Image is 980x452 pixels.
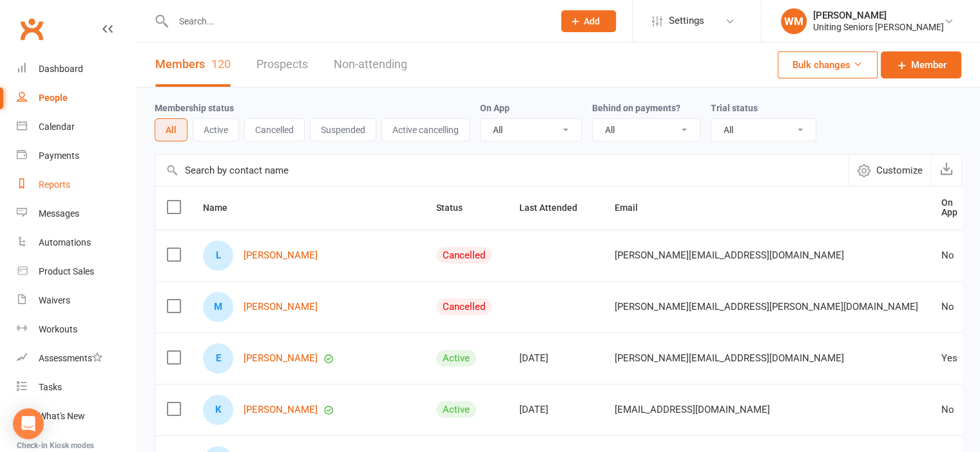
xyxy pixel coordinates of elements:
a: Calendar [17,113,136,141]
div: Workouts [39,324,77,334]
a: [PERSON_NAME] [244,404,318,415]
button: Active [193,118,239,141]
div: Waivers [39,295,70,305]
button: Status [436,200,477,215]
div: K [203,395,233,425]
a: [PERSON_NAME] [244,250,318,261]
div: No [941,302,957,312]
button: Last Attended [519,200,591,215]
div: What's New [39,411,85,421]
div: M [203,292,233,322]
label: Membership status [155,103,234,113]
span: [PERSON_NAME][EMAIL_ADDRESS][DOMAIN_NAME] [615,346,844,370]
div: Calendar [39,122,75,132]
div: Uniting Seniors [PERSON_NAME] [813,21,944,33]
label: Trial status [711,103,758,113]
a: [PERSON_NAME] [244,353,318,364]
span: [EMAIL_ADDRESS][DOMAIN_NAME] [615,397,770,422]
a: Members120 [155,42,231,87]
div: Payments [39,150,79,161]
span: Email [615,203,652,213]
div: [PERSON_NAME] [813,10,944,21]
button: Bulk changes [778,51,878,78]
div: Cancelled [436,247,492,264]
div: Open Intercom Messenger [13,408,44,439]
a: Reports [17,170,136,199]
th: On App [930,186,969,230]
div: Tasks [39,382,62,392]
a: Product Sales [17,257,136,286]
a: [PERSON_NAME] [244,302,318,312]
button: Email [615,200,652,215]
div: Yes [941,353,957,364]
div: WM [781,8,807,34]
a: Assessments [17,344,136,373]
a: Workouts [17,315,136,344]
span: Status [436,203,477,213]
a: Automations [17,228,136,257]
div: 120 [211,57,231,71]
a: Dashboard [17,55,136,84]
a: Tasks [17,373,136,402]
div: Cancelled [436,298,492,315]
a: Clubworx [15,13,48,45]
label: On App [480,103,510,113]
div: People [39,93,68,103]
span: Customize [876,163,923,178]
div: Automations [39,237,91,248]
a: Prospects [256,42,308,87]
button: Customize [849,155,931,186]
div: Product Sales [39,266,94,276]
a: Non-attending [334,42,407,87]
div: E [203,343,233,374]
div: Dashboard [39,64,83,74]
span: Settings [669,6,704,35]
div: Active [436,350,476,366]
a: Messages [17,199,136,228]
span: Name [203,203,242,213]
div: Messages [39,208,79,219]
button: Cancelled [244,118,305,141]
input: Search... [169,12,544,30]
button: Active cancelling [381,118,470,141]
span: Last Attended [519,203,591,213]
span: Add [584,16,600,26]
a: What's New [17,402,136,431]
div: No [941,250,957,261]
span: [PERSON_NAME][EMAIL_ADDRESS][PERSON_NAME][DOMAIN_NAME] [615,294,918,319]
div: Active [436,401,476,418]
div: L [203,240,233,271]
div: [DATE] [519,404,591,415]
button: All [155,118,187,141]
div: Assessments [39,353,102,363]
a: Waivers [17,286,136,315]
label: Behind on payments? [592,103,680,113]
a: Member [881,51,961,78]
div: [DATE] [519,353,591,364]
a: People [17,84,136,113]
span: [PERSON_NAME][EMAIL_ADDRESS][DOMAIN_NAME] [615,243,844,267]
a: Payments [17,141,136,170]
input: Search by contact name [155,155,849,186]
button: Suspended [310,118,376,141]
button: Name [203,200,242,215]
div: No [941,404,957,415]
div: Reports [39,179,70,190]
span: Member [911,57,946,73]
button: Add [561,10,616,32]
